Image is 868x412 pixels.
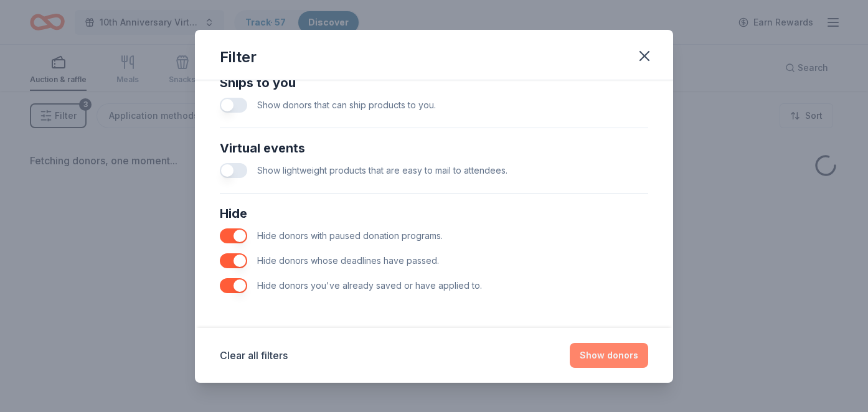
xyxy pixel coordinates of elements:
div: Virtual events [220,138,648,158]
span: Show lightweight products that are easy to mail to attendees. [257,165,507,176]
span: Hide donors with paused donation programs. [257,230,443,241]
div: Ships to you [220,73,648,93]
div: Hide [220,204,648,223]
span: Hide donors whose deadlines have passed. [257,255,439,266]
div: Filter [220,47,257,67]
button: Clear all filters [220,348,288,363]
span: Show donors that can ship products to you. [257,100,436,110]
button: Show donors [570,343,648,368]
span: Hide donors you've already saved or have applied to. [257,280,482,291]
